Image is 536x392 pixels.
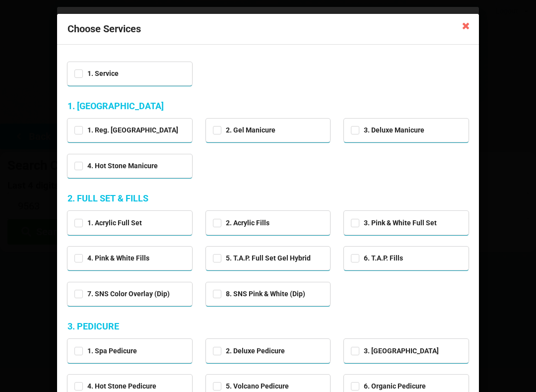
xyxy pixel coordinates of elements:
[57,14,479,45] div: Choose Services
[213,347,285,355] label: 2. Deluxe Pedicure
[351,254,403,262] label: 6. T.A.P. Fills
[74,219,142,227] label: 1. Acrylic Full Set
[74,382,156,391] label: 4. Hot Stone Pedicure
[351,126,424,134] label: 3. Deluxe Manicure
[67,193,469,204] div: 2. FULL SET & FILLS
[213,382,289,391] label: 5. Volcano Pedicure
[74,69,119,78] label: 1. Service
[213,290,305,298] label: 8. SNS Pink & White (Dip)
[351,382,426,391] label: 6. Organic Pedicure
[351,347,439,355] label: 3. [GEOGRAPHIC_DATA]
[74,347,137,355] label: 1. Spa Pedicure
[213,126,275,134] label: 2. Gel Manicure
[351,219,437,227] label: 3. Pink & White Full Set
[213,219,269,227] label: 2. Acrylic Fills
[213,254,311,262] label: 5. T.A.P. Full Set Gel Hybrid
[67,100,469,112] div: 1. [GEOGRAPHIC_DATA]
[74,290,170,298] label: 7. SNS Color Overlay (Dip)
[74,254,149,262] label: 4. Pink & White Fills
[67,321,469,332] div: 3. PEDICURE
[74,126,178,134] label: 1. Reg. [GEOGRAPHIC_DATA]
[74,162,158,170] label: 4. Hot Stone Manicure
